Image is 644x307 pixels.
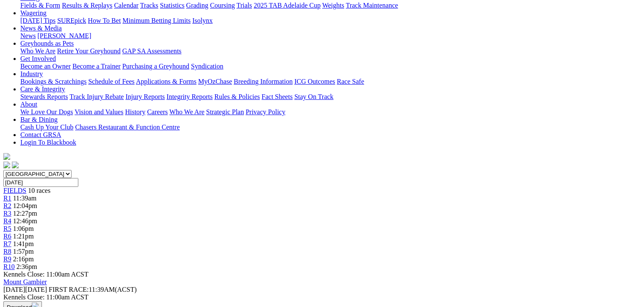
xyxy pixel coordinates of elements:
span: 10 races [28,187,50,194]
a: Strategic Plan [206,108,244,115]
a: GAP SA Assessments [122,47,182,55]
a: Fact Sheets [262,93,293,100]
a: Contact GRSA [20,131,61,138]
span: 11:39am [13,195,36,202]
a: Trials [236,2,252,9]
span: 12:27pm [13,210,37,217]
a: Careers [147,108,168,115]
a: MyOzChase [198,78,232,85]
a: Track Maintenance [346,2,398,9]
span: 1:41pm [13,240,34,247]
a: History [125,108,145,115]
a: Grading [186,2,208,9]
a: 2025 TAB Adelaide Cup [254,2,321,9]
a: Calendar [114,2,138,9]
a: About [20,101,37,108]
a: Breeding Information [234,78,293,85]
span: R9 [3,255,11,263]
div: Wagering [20,17,641,25]
a: News & Media [20,25,62,32]
a: R5 [3,225,11,232]
a: How To Bet [88,17,121,24]
a: Care & Integrity [20,85,65,93]
a: Retire Your Greyhound [57,47,121,55]
img: logo-grsa-white.png [3,153,10,160]
span: 12:04pm [13,202,37,209]
a: Purchasing a Greyhound [122,63,189,70]
img: twitter.svg [12,162,19,168]
a: Race Safe [337,78,364,85]
a: Stewards Reports [20,93,68,100]
a: Fields & Form [20,2,60,9]
a: R10 [3,263,15,270]
a: Applications & Forms [136,78,196,85]
a: Coursing [210,2,235,9]
a: Greyhounds as Pets [20,40,74,47]
a: Stay On Track [294,93,333,100]
a: News [20,32,36,39]
a: ICG Outcomes [294,78,335,85]
span: 1:21pm [13,233,34,240]
a: [PERSON_NAME] [37,32,91,39]
span: 2:16pm [13,255,34,263]
a: Statistics [160,2,185,9]
div: News & Media [20,32,641,40]
a: Get Involved [20,55,56,62]
a: Bar & Dining [20,116,58,123]
span: 2:36pm [17,263,37,270]
a: Track Injury Rebate [69,93,124,100]
input: Select date [3,178,78,187]
div: Care & Integrity [20,93,641,101]
a: Who We Are [169,108,205,115]
div: About [20,108,641,116]
span: 1:57pm [13,248,34,255]
a: Injury Reports [125,93,165,100]
a: R8 [3,248,11,255]
a: R7 [3,240,11,247]
a: R4 [3,217,11,225]
span: [DATE] [3,286,47,293]
a: Industry [20,70,43,77]
a: Isolynx [192,17,213,24]
div: Racing [20,2,641,9]
a: Rules & Policies [214,93,260,100]
div: Kennels Close: 11:00am ACST [3,293,641,301]
a: SUREpick [57,17,86,24]
a: [DATE] Tips [20,17,55,24]
div: Greyhounds as Pets [20,47,641,55]
a: Become a Trainer [72,63,121,70]
a: Login To Blackbook [20,139,76,146]
a: R2 [3,202,11,209]
div: Get Involved [20,63,641,70]
a: R6 [3,233,11,240]
span: R1 [3,195,11,202]
span: 12:46pm [13,217,37,225]
span: Kennels Close: 11:00am ACST [3,271,88,278]
a: Minimum Betting Limits [122,17,191,24]
a: Integrity Reports [166,93,213,100]
a: Results & Replays [62,2,112,9]
a: Cash Up Your Club [20,123,73,131]
a: Wagering [20,9,47,16]
a: Privacy Policy [246,108,285,115]
span: 11:39AM(ACST) [49,286,137,293]
div: Bar & Dining [20,123,641,131]
span: FIRST RACE: [49,286,88,293]
a: Become an Owner [20,63,71,70]
a: R3 [3,210,11,217]
div: Industry [20,78,641,85]
span: [DATE] [3,286,25,293]
a: Schedule of Fees [88,78,134,85]
a: Vision and Values [75,108,123,115]
img: facebook.svg [3,162,10,168]
span: 1:06pm [13,225,34,232]
a: Syndication [191,63,223,70]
